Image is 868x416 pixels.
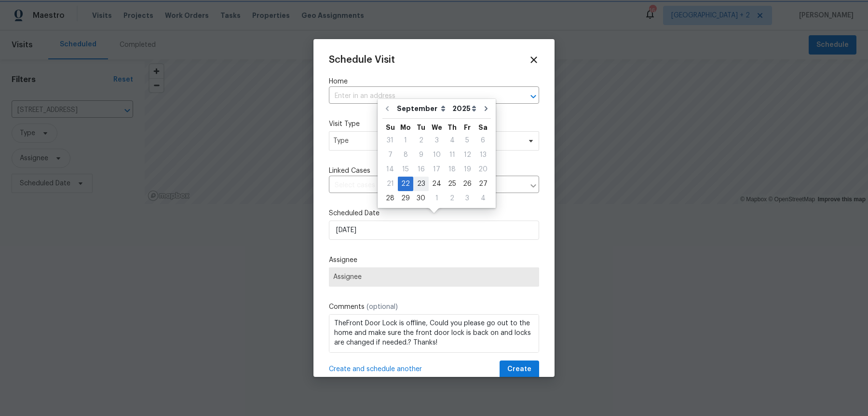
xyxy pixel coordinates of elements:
[445,162,460,177] div: Thu Sep 18 2025
[380,99,394,118] button: Go to previous month
[445,177,460,191] div: Thu Sep 25 2025
[507,363,531,375] span: Create
[398,134,413,147] div: 1
[329,89,512,104] input: Enter in an address
[448,124,457,131] abbr: Thursday
[445,177,460,191] div: 25
[445,191,460,206] div: Thu Oct 02 2025
[413,191,429,206] div: Tue Sep 30 2025
[445,148,460,162] div: Thu Sep 11 2025
[475,177,491,191] div: Sat Sep 27 2025
[475,133,491,148] div: Sat Sep 06 2025
[329,77,539,86] label: Home
[400,124,411,131] abbr: Monday
[429,177,445,191] div: 24
[429,134,445,147] div: 3
[429,148,445,162] div: 10
[413,163,429,176] div: 16
[329,178,525,193] input: Select cases
[475,134,491,147] div: 6
[445,192,460,205] div: 2
[460,192,475,205] div: 3
[398,133,413,148] div: Mon Sep 01 2025
[475,163,491,176] div: 20
[333,273,535,281] span: Assignee
[429,163,445,176] div: 17
[450,101,479,116] select: Year
[475,148,491,162] div: 13
[429,177,445,191] div: Wed Sep 24 2025
[382,163,398,176] div: 14
[460,133,475,148] div: Fri Sep 05 2025
[382,134,398,147] div: 31
[432,124,442,131] abbr: Wednesday
[413,148,429,162] div: Tue Sep 09 2025
[475,191,491,206] div: Sat Oct 04 2025
[475,148,491,162] div: Sat Sep 13 2025
[382,177,398,191] div: 21
[413,177,429,191] div: Tue Sep 23 2025
[429,148,445,162] div: Wed Sep 10 2025
[479,99,493,118] button: Go to next month
[417,124,425,131] abbr: Tuesday
[382,148,398,162] div: Sun Sep 07 2025
[413,148,429,162] div: 9
[460,162,475,177] div: Fri Sep 19 2025
[329,255,539,265] label: Assignee
[382,177,398,191] div: Sun Sep 21 2025
[460,177,475,191] div: Fri Sep 26 2025
[329,208,539,218] label: Scheduled Date
[445,133,460,148] div: Thu Sep 04 2025
[398,162,413,177] div: Mon Sep 15 2025
[398,163,413,176] div: 15
[329,314,539,353] textarea: TheFront Door Lock is offline, Could you please go out to the home and make sure the front door l...
[382,162,398,177] div: Sun Sep 14 2025
[500,361,539,378] button: Create
[329,119,539,129] label: Visit Type
[413,134,429,147] div: 2
[478,124,488,131] abbr: Saturday
[429,133,445,148] div: Wed Sep 03 2025
[398,177,413,191] div: Mon Sep 22 2025
[413,162,429,177] div: Tue Sep 16 2025
[460,148,475,162] div: Fri Sep 12 2025
[529,55,539,65] span: Close
[329,302,539,312] label: Comments
[445,148,460,162] div: 11
[475,162,491,177] div: Sat Sep 20 2025
[329,166,370,176] span: Linked Cases
[333,136,521,146] span: Type
[429,162,445,177] div: Wed Sep 17 2025
[527,90,540,103] button: Open
[460,163,475,176] div: 19
[475,192,491,205] div: 4
[413,133,429,148] div: Tue Sep 02 2025
[382,148,398,162] div: 7
[429,191,445,206] div: Wed Oct 01 2025
[382,192,398,205] div: 28
[382,133,398,148] div: Sun Aug 31 2025
[398,148,413,162] div: Mon Sep 08 2025
[382,191,398,206] div: Sun Sep 28 2025
[429,192,445,205] div: 1
[329,55,395,65] span: Schedule Visit
[329,364,422,374] span: Create and schedule another
[445,134,460,147] div: 4
[460,191,475,206] div: Fri Oct 03 2025
[366,304,398,310] span: (optional)
[386,124,395,131] abbr: Sunday
[460,134,475,147] div: 5
[464,124,471,131] abbr: Friday
[398,191,413,206] div: Mon Sep 29 2025
[445,163,460,176] div: 18
[394,101,450,116] select: Month
[329,221,539,240] input: M/D/YYYY
[413,192,429,205] div: 30
[398,177,413,191] div: 22
[413,177,429,191] div: 23
[475,177,491,191] div: 27
[398,192,413,205] div: 29
[460,148,475,162] div: 12
[460,177,475,191] div: 26
[398,148,413,162] div: 8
